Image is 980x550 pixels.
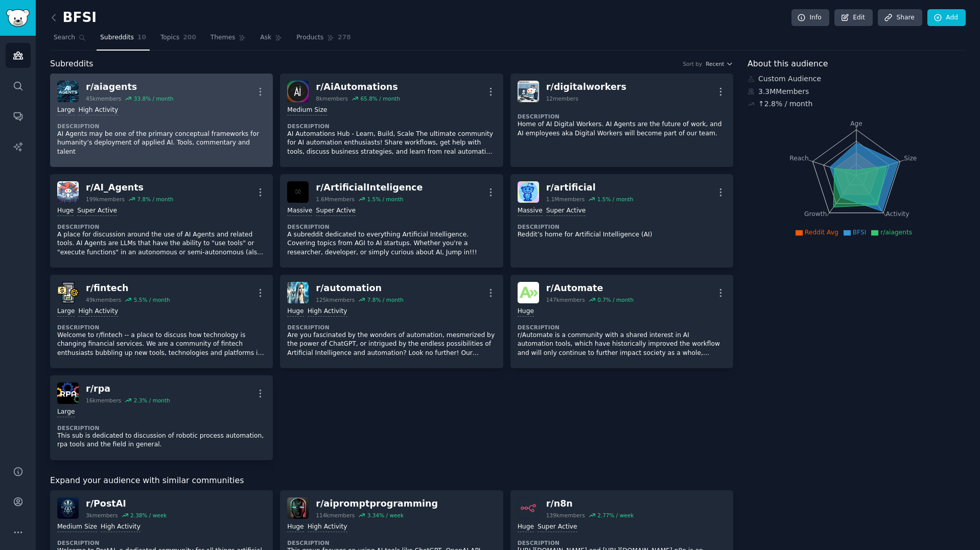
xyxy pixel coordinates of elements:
tspan: Reach [789,154,809,161]
p: A subreddit dedicated to everything Artificial Intelligence. Covering topics from AGI to AI start... [287,230,496,257]
div: 5.5 % / month [134,296,170,303]
div: 114k members [316,512,355,519]
img: ArtificialInteligence [287,181,309,203]
a: Themes [207,30,250,51]
div: r/ fintech [86,282,170,295]
a: Automater/Automate147kmembers0.7% / monthHugeDescriptionr/Automate is a community with a shared i... [510,275,733,368]
div: r/ aiagents [86,81,173,93]
div: Massive [518,206,543,216]
div: 45k members [86,95,121,102]
div: r/ aipromptprogramming [316,497,438,510]
p: r/Automate is a community with a shared interest in AI automation tools, which have historically ... [518,331,726,358]
p: This sub is dedicated to discussion of robotic process automation, rpa tools and the field in gen... [57,432,266,449]
img: PostAI [57,497,79,519]
a: artificialr/artificial1.1Mmembers1.5% / monthMassiveSuper ActiveDescriptionReddit’s home for Arti... [510,174,733,268]
img: artificial [518,181,539,203]
span: 278 [338,33,351,42]
div: Super Active [546,206,586,216]
span: About this audience [748,58,828,70]
tspan: Growth [804,210,827,218]
a: Share [878,9,922,27]
a: Edit [834,9,873,27]
img: aipromptprogramming [287,497,309,519]
div: Super Active [316,206,356,216]
tspan: Activity [886,210,909,218]
img: fintech [57,282,79,303]
span: Reddit Avg [805,229,838,236]
a: Info [791,9,829,27]
a: automationr/automation125kmembers7.8% / monthHugeHigh ActivityDescriptionAre you fascinated by th... [280,275,503,368]
div: 2.3 % / month [134,397,170,404]
dt: Description [57,123,266,130]
dt: Description [518,539,726,546]
div: Medium Size [57,522,97,532]
a: AiAutomationsr/AiAutomations8kmembers65.8% / monthMedium SizeDescriptionAI Automations Hub - Lear... [280,74,503,167]
img: AI_Agents [57,181,79,203]
img: GummySearch logo [6,9,30,27]
span: Products [296,33,323,42]
span: Themes [211,33,236,42]
div: Custom Audience [748,74,966,84]
div: r/ automation [316,282,403,295]
img: automation [287,282,309,303]
p: AI Agents may be one of the primary conceptual frameworks for humanity’s deployment of applied AI... [57,130,266,157]
span: Search [54,33,75,42]
div: 3.3M Members [748,86,966,97]
div: 125k members [316,296,355,303]
div: 147k members [546,296,585,303]
p: A place for discussion around the use of AI Agents and related tools. AI Agents are LLMs that hav... [57,230,266,257]
a: Add [927,9,966,27]
div: Large [57,106,75,115]
a: Ask [256,30,286,51]
a: Products278 [293,30,354,51]
span: Ask [260,33,271,42]
div: Huge [287,307,304,317]
dt: Description [287,123,496,130]
div: r/ rpa [86,382,170,395]
div: Super Active [538,522,577,532]
span: 200 [183,33,196,42]
div: 1.5 % / month [367,196,403,203]
div: Huge [518,522,534,532]
div: Large [57,307,75,317]
div: 0.7 % / month [597,296,634,303]
div: 3k members [86,512,118,519]
img: n8n [518,497,539,519]
div: r/ digitalworkers [546,81,626,93]
button: Recent [706,60,733,67]
tspan: Size [904,154,917,161]
div: Large [57,408,75,417]
div: r/ AiAutomations [316,81,400,93]
div: Super Active [77,206,117,216]
dt: Description [57,539,266,546]
p: AI Automations Hub - Learn, Build, Scale The ultimate community for AI automation enthusiasts! Sh... [287,130,496,157]
div: 33.8 % / month [134,95,174,102]
dt: Description [287,539,496,546]
a: Search [50,30,89,51]
div: r/ PostAI [86,497,167,510]
img: rpa [57,382,79,404]
span: Subreddits [100,33,134,42]
p: Are you fascinated by the wonders of automation, mesmerized by the power of ChatGPT, or intrigued... [287,331,496,358]
a: Topics200 [157,30,200,51]
div: 3.34 % / week [367,512,404,519]
dt: Description [287,223,496,230]
dt: Description [287,324,496,331]
div: 1.5 % / month [597,196,634,203]
div: Huge [57,206,74,216]
div: 16k members [86,397,121,404]
div: Huge [287,522,304,532]
div: 8k members [316,95,348,102]
div: 12 members [546,95,578,102]
a: fintechr/fintech49kmembers5.5% / monthLargeHigh ActivityDescriptionWelcome to r/fintech -- a plac... [50,275,273,368]
span: Topics [160,33,179,42]
dt: Description [518,324,726,331]
dt: Description [57,223,266,230]
h2: BFSI [50,10,97,26]
img: Automate [518,282,539,303]
dt: Description [518,223,726,230]
a: AI_Agentsr/AI_Agents199kmembers7.8% / monthHugeSuper ActiveDescriptionA place for discussion arou... [50,174,273,268]
span: BFSI [853,229,867,236]
div: r/ Automate [546,282,634,295]
a: ArtificialInteligencer/ArtificialInteligence1.6Mmembers1.5% / monthMassiveSuper ActiveDescription... [280,174,503,268]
